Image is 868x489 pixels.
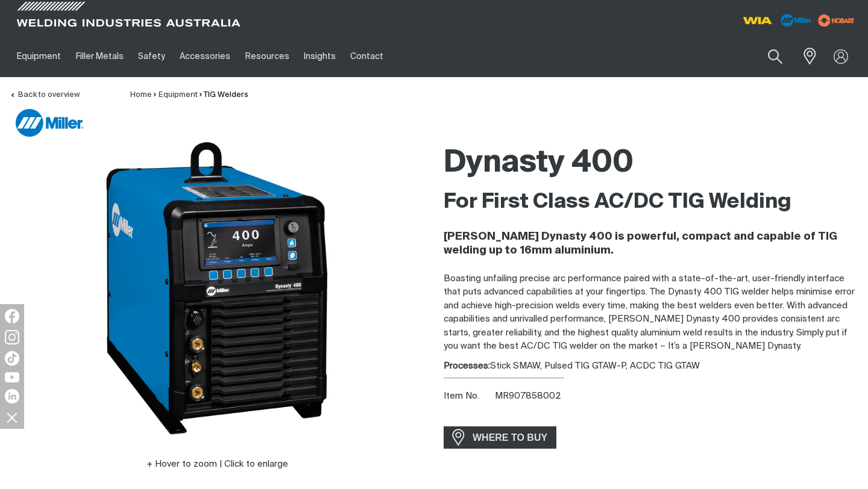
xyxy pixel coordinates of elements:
div: Stick SMAW, Pulsed TIG GTAW-P, ACDC TIG GTAW [444,360,858,373]
p: Boasting unfailing precise arc performance paired with a state-of-the-art, user-friendly interfac... [444,272,858,354]
a: Contact [343,36,391,77]
img: YouTube [5,372,19,382]
a: Safety [131,36,172,77]
button: Search products [755,42,796,70]
img: Instagram [5,330,19,344]
a: Insights [297,36,343,77]
img: LinkedIn [5,389,19,403]
span: Item No. [444,390,492,403]
a: Back to overview [10,91,80,99]
strong: Processes: [444,361,490,370]
span: MR907858002 [495,391,561,400]
h1: Dynasty 400 [444,144,858,183]
a: WHERE TO BUY [444,426,556,449]
button: Hover to zoom | Click to enlarge [139,457,295,472]
img: Facebook [5,309,19,323]
h2: For First Class AC/DC TIG Welding [444,189,858,216]
img: hide socials [2,407,22,428]
a: Equipment [159,91,198,99]
a: Filler Metals [68,36,130,77]
a: Home [130,91,152,99]
a: Equipment [10,36,68,77]
img: miller [814,11,858,30]
a: Resources [238,36,297,77]
h4: [PERSON_NAME] Dynasty 400 is powerful, compact and capable of TIG welding up to 16mm aluminium. [444,230,858,258]
nav: Main [10,36,646,77]
a: TIG Welders [204,91,248,99]
span: WHERE TO BUY [465,428,555,447]
img: Dynasty 400 [66,138,368,439]
input: Product name or item number... [740,42,796,70]
a: Accessories [172,36,237,77]
img: TikTok [5,351,19,366]
nav: Breadcrumb [130,89,248,101]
